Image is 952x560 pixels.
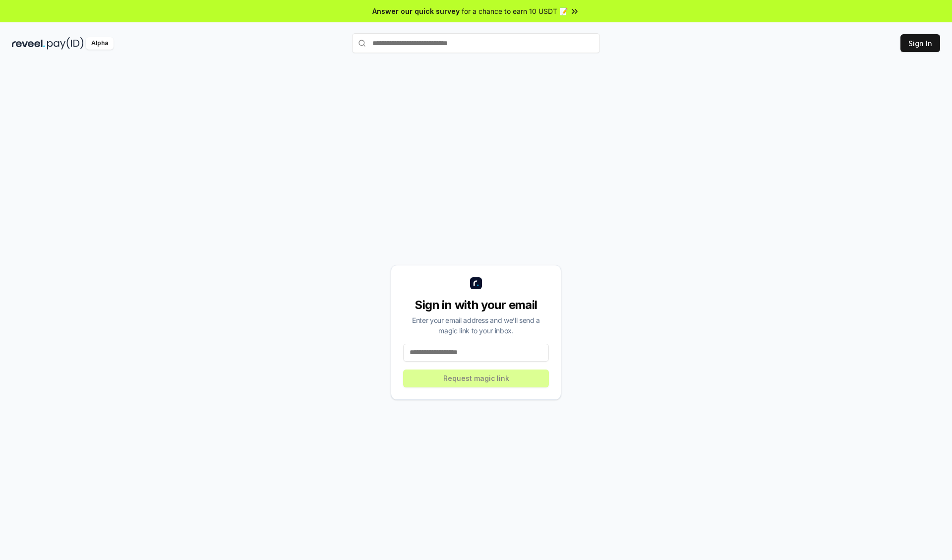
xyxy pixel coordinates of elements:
div: Alpha [86,37,114,50]
div: Sign in with your email [403,297,549,313]
span: for a chance to earn 10 USDT 📝 [462,6,568,16]
img: pay_id [47,37,84,50]
div: Enter your email address and we’ll send a magic link to your inbox. [403,315,549,336]
img: reveel_dark [12,37,45,50]
img: logo_small [470,277,482,289]
button: Sign In [900,34,940,52]
span: Answer our quick survey [372,6,460,16]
